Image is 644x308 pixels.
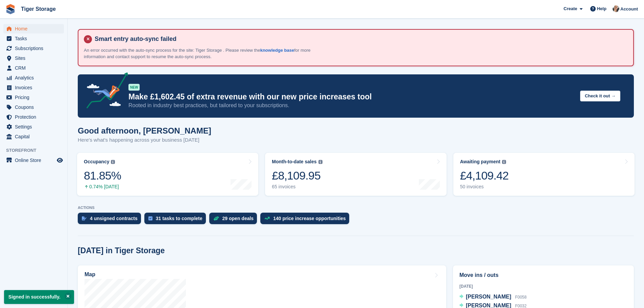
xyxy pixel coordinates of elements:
img: icon-info-grey-7440780725fd019a000dd9b08b2336e03edf1995a4989e88bcd33f0948082b44.svg [111,160,115,164]
span: Tasks [15,34,55,43]
span: Pricing [15,93,55,102]
div: Occupancy [84,159,109,165]
div: 65 invoices [272,184,322,190]
div: 4 unsigned contracts [90,216,138,221]
img: Becky Martin [613,5,619,12]
span: Home [15,24,55,33]
div: 31 tasks to complete [156,216,202,221]
img: stora-icon-8386f47178a22dfd0bd8f6a31ec36ba5ce8667c1dd55bd0f319d3a0aa187defe.svg [5,4,16,14]
div: 50 invoices [460,184,509,190]
span: Storefront [6,147,67,154]
span: Settings [15,122,55,132]
h1: Good afternoon, [PERSON_NAME] [78,126,211,135]
span: Protection [15,112,55,122]
a: Occupancy 81.85% 0.74% [DATE] [77,153,258,196]
div: [DATE] [459,283,627,289]
a: menu [3,102,64,112]
a: 4 unsigned contracts [78,213,144,228]
img: price_increase_opportunities-93ffe204e8149a01c8c9dc8f82e8f89637d9d84a8eef4429ea346261dce0b2c0.svg [264,217,270,220]
img: contract_signature_icon-13c848040528278c33f63329250d36e43548de30e8caae1d1a13099fd9432cc5.svg [82,216,87,220]
a: menu [3,73,64,82]
a: 31 tasks to complete [144,213,209,228]
span: Coupons [15,102,55,112]
span: Account [620,6,638,13]
span: F0058 [515,295,527,300]
img: price-adjustments-announcement-icon-8257ccfd72463d97f412b2fc003d46551f7dbcb40ab6d574587a9cd5c0d94... [81,72,128,111]
div: NEW [128,84,140,91]
a: 140 price increase opportunities [260,213,353,228]
span: [PERSON_NAME] [466,294,511,300]
a: knowledge base [260,48,294,53]
a: menu [3,93,64,102]
div: 140 price increase opportunities [273,216,346,221]
a: [PERSON_NAME] F0058 [459,293,527,302]
a: menu [3,83,64,92]
a: menu [3,24,64,33]
a: menu [3,122,64,132]
a: menu [3,34,64,43]
p: ACTIONS [78,206,634,210]
span: Sites [15,53,55,63]
div: Month-to-date sales [272,159,316,165]
p: Make £1,602.45 of extra revenue with our new price increases tool [128,92,575,102]
span: Help [597,5,606,12]
a: menu [3,53,64,63]
a: menu [3,63,64,73]
p: Signed in successfully. [4,290,74,304]
a: Awaiting payment £4,109.42 50 invoices [453,153,635,196]
a: Preview store [56,156,64,164]
span: Analytics [15,73,55,82]
img: deal-1b604bf984904fb50ccaf53a9ad4b4a5d6e5aea283cecdc64d6e3604feb123c2.svg [213,216,219,221]
div: 29 open deals [222,216,254,221]
p: An error occurred with the auto-sync process for the site: Tiger Storage . Please review the for ... [84,47,320,60]
h4: Smart entry auto-sync failed [92,35,628,43]
a: menu [3,156,64,165]
h2: [DATE] in Tiger Storage [78,246,165,255]
img: task-75834270c22a3079a89374b754ae025e5fb1db73e45f91037f5363f120a921f8.svg [148,216,152,220]
span: Create [564,5,577,12]
a: 29 open deals [209,213,261,228]
a: Tiger Storage [18,3,58,15]
a: menu [3,44,64,53]
div: £8,109.95 [272,169,322,183]
p: Here's what's happening across your business [DATE] [78,136,211,144]
a: menu [3,132,64,141]
h2: Map [85,271,95,278]
p: Rooted in industry best practices, but tailored to your subscriptions. [128,102,575,109]
a: menu [3,112,64,122]
div: 81.85% [84,169,121,183]
span: CRM [15,63,55,73]
span: Capital [15,132,55,141]
span: Subscriptions [15,44,55,53]
div: £4,109.42 [460,169,509,183]
img: icon-info-grey-7440780725fd019a000dd9b08b2336e03edf1995a4989e88bcd33f0948082b44.svg [318,160,323,164]
img: icon-info-grey-7440780725fd019a000dd9b08b2336e03edf1995a4989e88bcd33f0948082b44.svg [502,160,506,164]
span: Online Store [15,156,55,165]
a: Month-to-date sales £8,109.95 65 invoices [265,153,446,196]
span: Invoices [15,83,55,92]
div: 0.74% [DATE] [84,184,121,190]
button: Check it out → [580,91,620,102]
div: Awaiting payment [460,159,501,165]
h2: Move ins / outs [459,271,627,279]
